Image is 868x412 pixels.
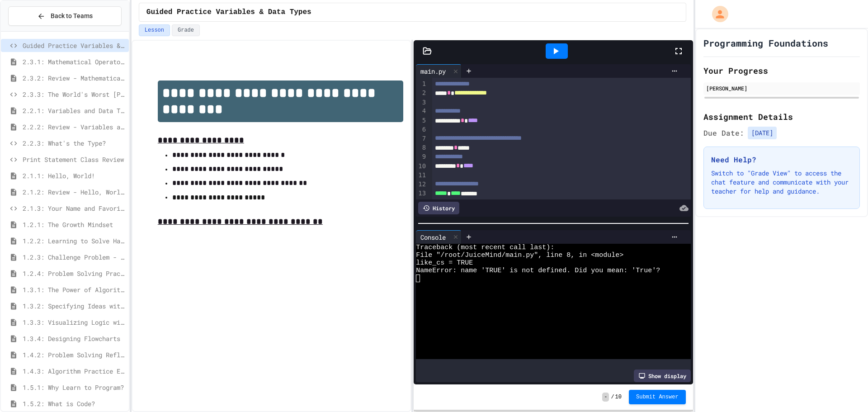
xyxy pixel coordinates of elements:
[23,236,125,246] span: 1.2.2: Learning to Solve Hard Problems
[416,251,623,259] span: File "/root/JuiceMind/main.py", line 8, in <module>
[51,11,93,21] span: Back to Teams
[23,252,125,262] span: 1.2.3: Challenge Problem - The Bridge
[703,128,744,138] span: Due Date:
[615,393,622,401] span: 10
[8,6,122,26] button: Back to Teams
[416,198,427,207] div: 14
[416,259,473,267] span: like_cs = TRUE
[416,189,427,198] div: 13
[416,116,427,125] div: 5
[711,169,852,196] p: Switch to "Grade View" to access the chat feature and communicate with your teacher for help and ...
[629,390,686,404] button: Submit Answer
[23,155,125,164] span: Print Statement Class Review
[703,110,860,123] h2: Assignment Details
[23,171,125,180] span: 2.1.1: Hello, World!
[23,73,125,83] span: 2.3.2: Review - Mathematical Operators
[416,89,427,98] div: 2
[23,317,125,327] span: 1.3.3: Visualizing Logic with Flowcharts
[23,57,125,66] span: 2.3.1: Mathematical Operators
[23,399,125,408] span: 1.5.2: What is Code?
[23,350,125,360] span: 1.4.2: Problem Solving Reflection
[416,180,427,189] div: 12
[23,106,125,115] span: 2.2.1: Variables and Data Types
[611,393,614,401] span: /
[146,7,311,18] span: Guided Practice Variables & Data Types
[703,4,731,24] div: My Account
[23,334,125,343] span: 1.3.4: Designing Flowcharts
[23,220,125,229] span: 1.2.1: The Growth Mindset
[23,41,125,50] span: Guided Practice Variables & Data Types
[711,154,852,165] h3: Need Help?
[23,122,125,132] span: 2.2.2: Review - Variables and Data Types
[23,301,125,311] span: 1.3.2: Specifying Ideas with Pseudocode
[416,152,427,161] div: 9
[416,125,427,134] div: 6
[634,369,691,382] div: Show display
[416,143,427,152] div: 8
[602,393,609,402] span: -
[23,204,125,213] span: 2.1.3: Your Name and Favorite Movie
[416,162,427,171] div: 10
[23,285,125,294] span: 1.3.1: The Power of Algorithms
[703,64,860,77] h2: Your Progress
[703,37,828,49] h1: Programming Foundations
[706,84,857,92] div: [PERSON_NAME]
[416,267,660,275] span: NameError: name 'TRUE' is not defined. Did you mean: 'True'?
[416,244,554,251] span: Traceback (most recent call last):
[416,134,427,143] div: 7
[416,171,427,180] div: 11
[139,24,170,36] button: Lesson
[416,232,450,242] div: Console
[416,80,427,89] div: 1
[416,107,427,116] div: 4
[23,187,125,197] span: 2.1.2: Review - Hello, World!
[416,230,462,244] div: Console
[416,98,427,107] div: 3
[23,138,125,148] span: 2.2.3: What's the Type?
[636,393,679,401] span: Submit Answer
[416,66,450,76] div: main.py
[418,202,459,214] div: History
[23,90,125,99] span: 2.3.3: The World's Worst [PERSON_NAME] Market
[748,127,777,139] span: [DATE]
[172,24,200,36] button: Grade
[416,64,462,78] div: main.py
[23,366,125,376] span: 1.4.3: Algorithm Practice Exercises
[23,383,125,392] span: 1.5.1: Why Learn to Program?
[23,269,125,278] span: 1.2.4: Problem Solving Practice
